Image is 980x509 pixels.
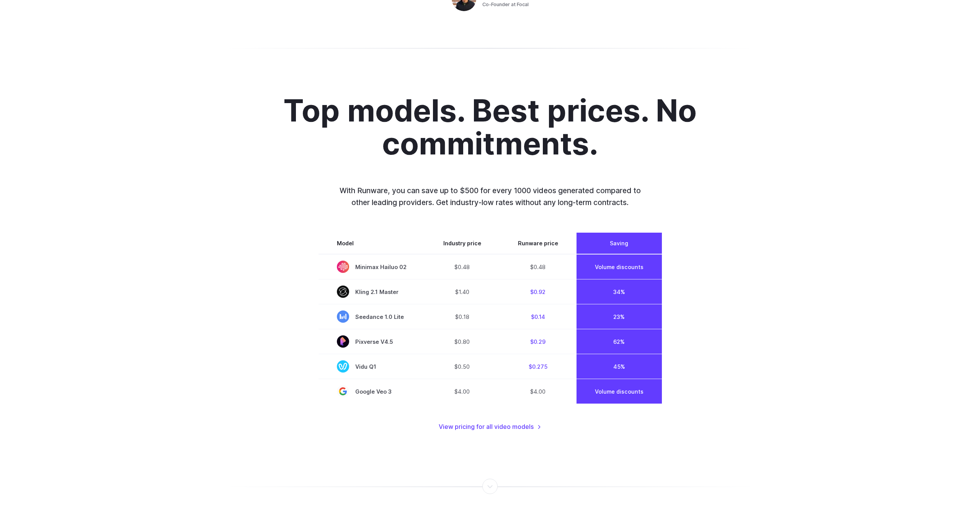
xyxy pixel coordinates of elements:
[595,388,644,395] a: Volume discounts
[577,329,662,354] td: 62%
[595,264,644,270] a: Volume discounts
[337,286,407,298] span: Kling 2.1 Master
[318,233,425,254] th: Model
[277,94,703,160] h2: Top models. Best prices. No commitments.
[425,379,500,404] td: $4.00
[337,385,407,397] span: Google Veo 3
[425,354,500,379] td: $0.50
[425,329,500,354] td: $0.80
[500,329,577,354] td: $0.29
[337,360,407,373] span: Vidu Q1
[337,310,407,323] span: Seedance 1.0 Lite
[500,304,577,329] td: $0.14
[500,254,577,279] td: $0.48
[577,233,662,254] th: Saving
[337,335,407,348] span: Pixverse V4.5
[439,422,541,432] a: View pricing for all video models
[425,279,500,304] td: $1.40
[577,354,662,379] td: 45%
[577,304,662,329] td: 23%
[425,254,500,279] td: $0.48
[577,279,662,304] td: 34%
[500,354,577,379] td: $0.275
[500,233,577,254] th: Runware price
[500,379,577,404] td: $4.00
[331,185,649,208] p: With Runware, you can save up to $500 for every 1000 videos generated compared to other leading p...
[482,1,529,8] span: Co-Founder at Focal
[337,261,407,273] span: Minimax Hailuo 02
[500,279,577,304] td: $0.92
[425,233,500,254] th: Industry price
[425,304,500,329] td: $0.18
